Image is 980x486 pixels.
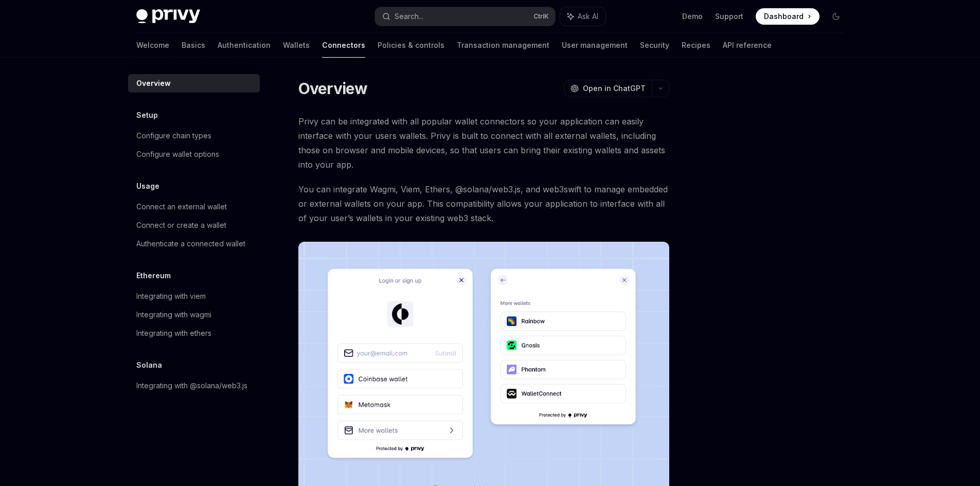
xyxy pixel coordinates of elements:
h5: Solana [136,359,162,371]
h5: Usage [136,180,159,192]
button: Toggle dark mode [828,8,844,25]
a: Recipes [682,33,710,58]
button: Ask AI [560,7,605,26]
div: Overview [136,77,171,89]
a: Integrating with ethers [128,324,260,343]
div: Connect or create a wallet [136,219,226,231]
a: Support [715,11,743,22]
div: Integrating with viem [136,290,206,302]
a: API reference [723,33,772,58]
span: Open in ChatGPT [583,83,646,94]
a: Integrating with viem [128,287,260,305]
span: You can integrate Wagmi, Viem, Ethers, @solana/web3.js, and web3swift to manage embedded or exter... [298,182,669,225]
h5: Setup [136,109,158,121]
button: Search...CtrlK [375,7,555,26]
a: Welcome [136,33,169,58]
a: Transaction management [457,33,549,58]
h5: Ethereum [136,269,171,282]
a: Policies & controls [378,33,444,58]
a: Connect or create a wallet [128,216,260,235]
a: Dashboard [756,8,819,25]
a: Connect an external wallet [128,197,260,216]
div: Authenticate a connected wallet [136,238,245,250]
a: Authentication [218,33,271,58]
h1: Overview [298,79,368,98]
a: Basics [182,33,205,58]
span: Dashboard [764,11,804,22]
div: Connect an external wallet [136,201,227,213]
a: Wallets [283,33,310,58]
a: User management [562,33,628,58]
span: Ctrl K [533,12,549,21]
a: Integrating with @solana/web3.js [128,376,260,395]
a: Security [640,33,669,58]
div: Integrating with ethers [136,327,211,339]
div: Search... [395,10,423,23]
img: dark logo [136,9,200,24]
a: Connectors [322,33,365,58]
span: Ask AI [578,11,598,22]
button: Open in ChatGPT [564,80,652,97]
div: Integrating with wagmi [136,309,211,321]
div: Configure wallet options [136,148,219,160]
a: Configure chain types [128,127,260,145]
a: Demo [682,11,703,22]
div: Configure chain types [136,130,211,142]
span: Privy can be integrated with all popular wallet connectors so your application can easily interfa... [298,114,669,172]
div: Integrating with @solana/web3.js [136,380,247,392]
a: Overview [128,74,260,93]
a: Integrating with wagmi [128,305,260,324]
a: Authenticate a connected wallet [128,235,260,253]
a: Configure wallet options [128,145,260,164]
